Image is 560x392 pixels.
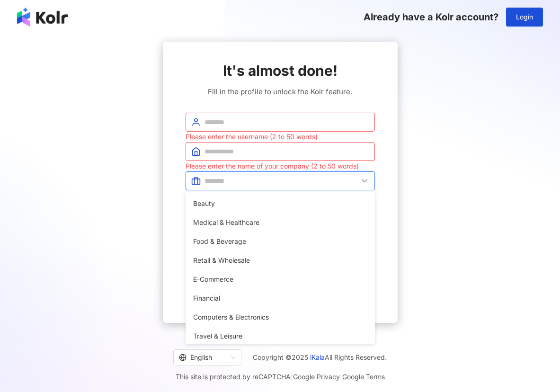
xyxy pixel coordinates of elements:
[291,373,293,381] span: |
[516,13,533,21] span: Login
[193,198,367,209] span: Beauty
[193,236,367,247] span: Food & Beverage
[293,373,340,381] a: Google Privacy
[176,371,385,383] span: This site is protected by reCAPTCHA
[364,11,498,23] span: Already have a Kolr account?
[193,274,367,285] span: E-Commerce
[179,350,227,365] div: English
[193,293,367,303] span: Financial
[310,353,325,361] a: iKala
[193,217,367,228] span: Medical & Healthcare
[223,61,338,80] span: It's almost done!
[340,373,342,381] span: |
[193,255,367,266] span: Retail & Wholesale
[186,132,375,142] div: Please enter the username (2 to 50 words)
[253,352,387,363] span: Copyright © 2025 All Rights Reserved.
[193,312,367,322] span: Computers & Electronics
[506,8,543,27] button: Login
[342,373,385,381] a: Google Terms
[186,161,375,171] div: Please enter the name of your company (2 to 50 words)
[208,86,352,98] span: Fill in the profile to unlock the Kolr feature.
[17,8,68,27] img: logo
[193,331,367,341] span: Travel & Leisure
